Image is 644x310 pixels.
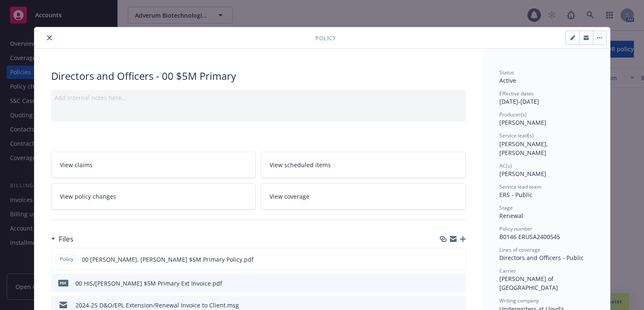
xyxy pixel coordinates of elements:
div: 2024-25 D&O/EPL Extension/Renewal Invoice to Client.msg [75,301,239,310]
span: View claims [60,160,93,169]
span: Active [499,76,516,84]
div: Directors and Officers - Public [499,253,593,262]
a: View policy changes [51,183,256,210]
button: preview file [455,279,462,288]
a: View claims [51,152,256,178]
span: [PERSON_NAME] [499,118,546,126]
span: pdf [58,280,68,286]
span: View policy changes [60,192,116,201]
div: Add internal notes here... [55,93,462,102]
button: preview file [454,255,462,264]
div: Files [51,234,73,244]
span: Producer(s) [499,111,527,118]
span: Service lead(s) [499,132,534,139]
span: View scheduled items [270,160,331,169]
button: close [44,33,55,43]
span: [PERSON_NAME] of [GEOGRAPHIC_DATA] [499,275,558,292]
span: View coverage [270,192,309,201]
button: preview file [455,301,462,310]
div: 00 HIS/[PERSON_NAME] $5M Primary Ext Invoice.pdf [75,279,222,288]
a: View coverage [261,183,466,210]
button: download file [441,255,448,264]
span: Renewal [499,212,523,220]
div: [DATE] - [DATE] [499,90,593,106]
span: 00 [PERSON_NAME], [PERSON_NAME] $5M Primary Policy.pdf [82,255,254,264]
span: Stage [499,204,513,211]
span: Status [499,69,514,76]
span: [PERSON_NAME] [499,170,546,178]
span: Policy [315,34,336,42]
span: B0146 ERUSA2400545 [499,233,560,241]
button: download file [441,301,448,310]
span: Carrier [499,267,516,274]
h3: Files [59,234,73,244]
span: ERS - Public [499,191,532,199]
span: [PERSON_NAME], [PERSON_NAME] [499,140,550,157]
button: download file [441,279,448,288]
span: Writing company [499,297,539,304]
span: Policy [58,255,75,263]
span: Policy number [499,225,532,232]
span: Effective dates [499,90,534,97]
a: View scheduled items [261,152,466,178]
div: Directors and Officers - 00 $5M Primary [51,69,466,83]
span: AC(s) [499,162,512,169]
span: Lines of coverage [499,246,540,253]
span: Service lead team [499,183,541,190]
